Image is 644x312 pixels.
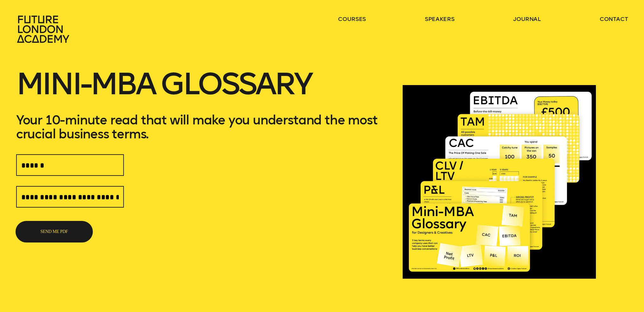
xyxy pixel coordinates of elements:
a: journal [513,15,541,23]
button: SEND ME PDF [16,222,92,242]
h1: Mini-MBA Glossary [16,70,386,113]
a: speakers [425,15,454,23]
p: Your 10-minute read that will make you understand the most crucial business terms. [16,113,386,141]
a: contact [600,15,628,23]
a: courses [338,15,366,23]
